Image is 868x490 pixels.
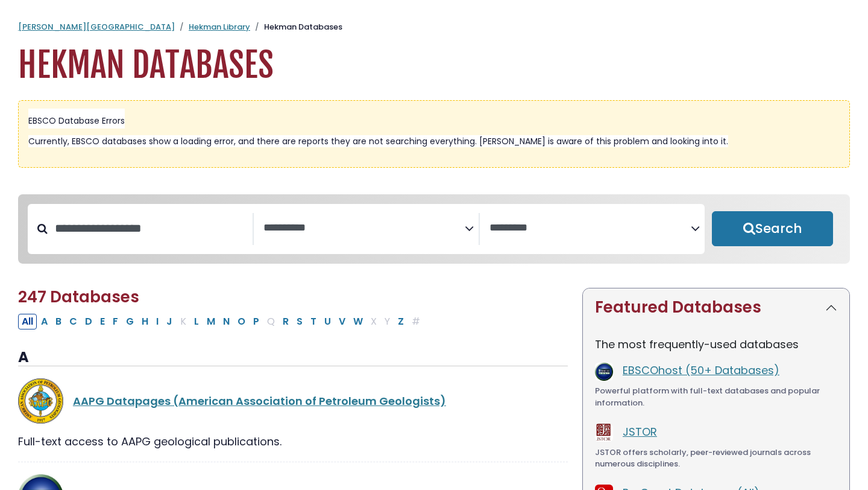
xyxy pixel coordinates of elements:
button: Filter Results B [52,314,65,329]
span: EBSCO Database Errors [28,115,125,127]
button: Filter Results R [279,314,292,329]
a: [PERSON_NAME][GEOGRAPHIC_DATA] [18,21,175,33]
div: Alpha-list to filter by first letter of database name [18,313,425,328]
button: Filter Results V [335,314,349,329]
button: Filter Results H [138,314,152,329]
button: Filter Results Z [394,314,407,329]
button: Featured Databases [583,288,849,326]
button: Filter Results W [350,314,366,329]
a: Hekman Library [189,21,250,33]
h3: A [18,349,568,367]
span: 247 Databases [18,286,139,308]
button: Filter Results L [190,314,203,329]
button: Submit for Search Results [712,211,833,246]
nav: breadcrumb [18,21,850,33]
button: Filter Results P [250,314,263,329]
button: Filter Results J [163,314,176,329]
div: JSTOR offers scholarly, peer-reviewed journals across numerous disciplines. [595,447,837,470]
button: Filter Results I [153,314,162,329]
button: Filter Results T [307,314,320,329]
button: Filter Results F [109,314,122,329]
textarea: Search [489,222,691,235]
input: Search database by title or keyword [48,218,253,238]
a: EBSCOhost (50+ Databases) [623,363,779,378]
div: Powerful platform with full-text databases and popular information. [595,385,837,409]
button: Filter Results M [203,314,219,329]
p: The most frequently-used databases [595,336,837,352]
button: All [18,314,37,329]
nav: Search filters [18,194,850,264]
button: Filter Results G [122,314,137,329]
button: Filter Results U [321,314,335,329]
span: Currently, EBSCO databases show a loading error, and there are reports they are not searching eve... [28,135,728,147]
a: AAPG Datapages (American Association of Petroleum Geologists) [73,393,446,409]
button: Filter Results A [37,314,51,329]
button: Filter Results D [81,314,96,329]
button: Filter Results N [219,314,233,329]
li: Hekman Databases [250,21,342,33]
div: Full-text access to AAPG geological publications. [18,433,568,450]
a: JSTOR [623,424,657,439]
textarea: Search [263,222,465,235]
button: Filter Results C [66,314,81,329]
h1: Hekman Databases [18,45,850,86]
button: Filter Results E [96,314,108,329]
button: Filter Results S [293,314,306,329]
button: Filter Results O [234,314,249,329]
